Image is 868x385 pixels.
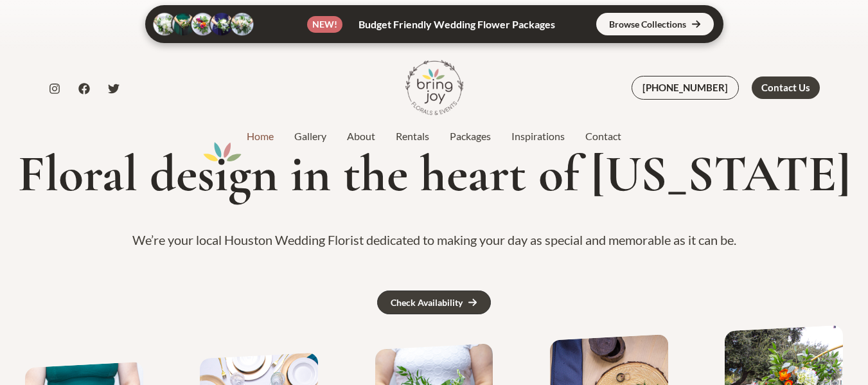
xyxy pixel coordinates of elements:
a: Packages [439,129,501,144]
a: Gallery [284,129,337,144]
a: Rentals [385,129,439,144]
a: Twitter [108,83,120,94]
a: Inspirations [501,129,575,144]
a: About [337,129,385,144]
h1: Floral des gn in the heart of [US_STATE] [15,146,853,202]
a: Contact [575,129,632,144]
a: Contact Us [752,76,820,99]
mark: i [215,146,228,202]
nav: Site Navigation [236,127,632,146]
a: Instagram [49,83,60,94]
p: We’re your local Houston Wedding Florist dedicated to making your day as special and memorable as... [15,228,853,252]
a: Home [236,129,284,144]
a: [PHONE_NUMBER] [632,76,739,100]
a: Check Availability [377,291,491,314]
a: Facebook [78,83,90,94]
div: Check Availability [391,298,463,307]
img: Bring Joy [405,58,463,116]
